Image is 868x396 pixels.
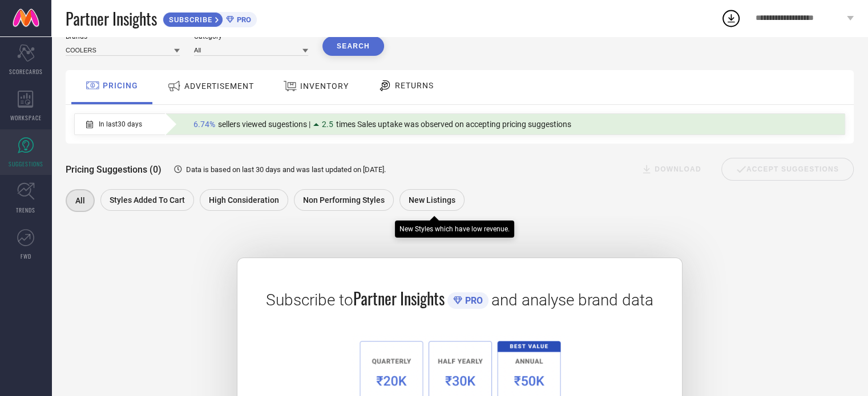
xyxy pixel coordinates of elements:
[186,165,386,174] span: Data is based on last 30 days and was last updated on [DATE] .
[184,81,254,91] span: ADVERTISEMENT
[399,225,510,233] div: New Styles which have low revenue.
[163,9,257,27] a: SUBSCRIBEPRO
[194,32,308,40] div: Category
[110,195,185,205] span: Styles Added To Cart
[16,206,35,214] span: TRENDS
[99,120,142,128] span: In last 30 days
[188,117,577,132] div: Percentage of sellers who have viewed suggestions for the current Insight Type
[322,36,384,56] button: Search
[721,8,741,28] div: Open download list
[66,32,180,40] div: Brands
[209,195,279,205] span: High Consideration
[9,160,43,168] span: SUGGESTIONS
[266,291,353,309] span: Subscribe to
[234,15,251,24] span: PRO
[721,158,854,181] div: Accept Suggestions
[353,287,445,310] span: Partner Insights
[218,120,310,129] span: sellers viewed sugestions |
[300,81,349,91] span: INVENTORY
[409,195,455,205] span: New Listings
[103,81,138,90] span: PRICING
[75,196,85,205] span: All
[21,252,31,260] span: FWD
[336,120,571,129] span: times Sales uptake was observed on accepting pricing suggestions
[395,81,434,90] span: RETURNS
[163,15,215,24] span: SUBSCRIBE
[193,120,215,129] span: 6.74%
[66,164,162,175] span: Pricing Suggestions (0)
[303,195,385,205] span: Non Performing Styles
[322,120,333,129] span: 2.5
[491,291,653,309] span: and analyse brand data
[462,295,483,306] span: PRO
[10,113,42,122] span: WORKSPACE
[9,67,43,76] span: SCORECARDS
[66,7,157,30] span: Partner Insights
